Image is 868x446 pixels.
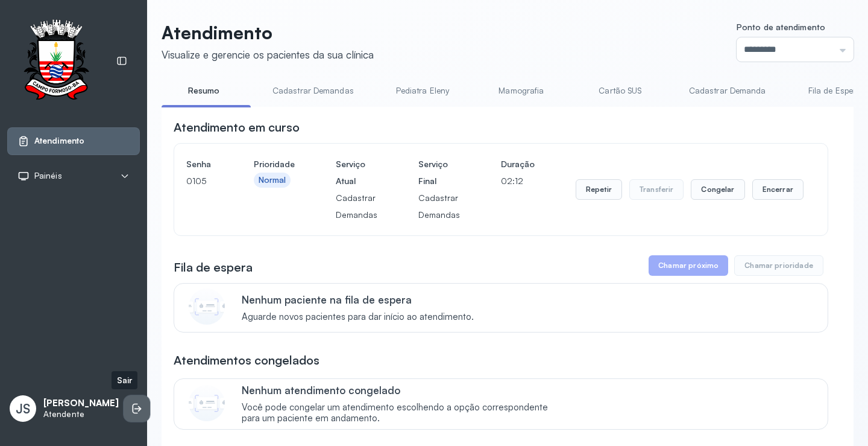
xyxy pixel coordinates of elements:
p: Nenhum paciente na fila de espera [242,293,474,306]
a: Cadastrar Demanda [677,81,778,101]
h4: Prioridade [254,156,295,173]
button: Repetir [576,179,622,200]
span: Atendimento [34,136,84,146]
h4: Serviço Atual [336,156,377,190]
button: Chamar prioridade [734,255,823,276]
div: Visualize e gerencie os pacientes da sua clínica [162,48,374,61]
h4: Serviço Final [418,156,460,190]
span: Ponto de atendimento [737,22,825,32]
p: Cadastrar Demandas [418,190,460,223]
span: Aguarde novos pacientes para dar início ao atendimento. [242,311,474,323]
a: Cartão SUS [578,81,662,101]
button: Encerrar [752,179,804,200]
button: Chamar próximo [649,255,728,276]
p: Atendente [43,409,119,419]
img: Imagem de CalloutCard [189,385,225,421]
p: 0105 [186,173,213,190]
p: 02:12 [501,173,535,190]
a: Mamografia [479,81,564,101]
a: Cadastrar Demandas [260,81,366,101]
p: Atendimento [162,22,374,43]
a: Pediatra Eleny [380,81,465,101]
a: Atendimento [17,135,130,147]
p: Cadastrar Demandas [336,190,377,223]
h3: Fila de espera [174,259,253,276]
span: Painéis [34,171,62,181]
span: Você pode congelar um atendimento escolhendo a opção correspondente para um paciente em andamento. [242,402,561,425]
h3: Atendimento em curso [174,119,300,136]
button: Congelar [691,179,744,200]
h4: Duração [501,156,535,173]
h3: Atendimentos congelados [174,352,319,369]
p: [PERSON_NAME] [43,398,119,409]
img: Logotipo do estabelecimento [13,19,99,103]
a: Resumo [162,81,246,101]
button: Transferir [629,179,684,200]
div: Normal [259,175,286,185]
img: Imagem de CalloutCard [189,288,225,325]
p: Nenhum atendimento congelado [242,384,561,397]
h4: Senha [186,156,213,173]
